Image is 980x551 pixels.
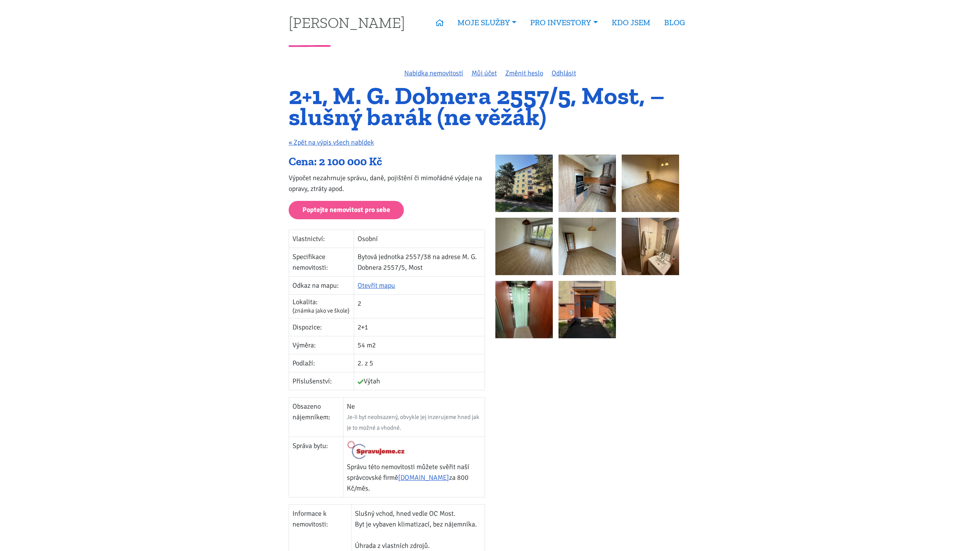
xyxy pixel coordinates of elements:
a: Nabídka nemovitostí [404,69,463,77]
a: « Zpět na výpis všech nabídek [289,138,374,147]
span: (známka jako ve škole) [292,307,350,315]
a: KDO JSEM [605,14,657,31]
td: Odkaz na mapu: [289,277,354,295]
a: BLOG [657,14,692,31]
td: 2 [354,295,485,318]
p: Správu této nemovitosti můžete svěřit naší správcovské firmě za 800 Kč/měs. [347,461,481,494]
td: Vlastnictví: [289,230,354,248]
td: Příslušenství: [289,372,354,390]
td: 2+1 [354,318,485,336]
td: 2. z 5 [354,354,485,372]
td: Ne [343,398,485,437]
a: Odhlásit [552,69,576,77]
p: Výpočet nezahrnuje správu, daně, pojištění či mimořádné výdaje na opravy, ztráty apod. [289,173,485,194]
td: Lokalita: [289,295,354,318]
div: Cena: 2 100 000 Kč [289,155,485,169]
a: Můj účet [472,69,497,77]
td: Dispozice: [289,318,354,336]
td: Bytová jednotka 2557/38 na adrese M. G. Dobnera 2557/5, Most [354,248,485,277]
td: Specifikace nemovitosti: [289,248,354,277]
td: Osobní [354,230,485,248]
td: Podlaží: [289,354,354,372]
div: Je-li byt neobsazený, obvykle jej inzerujeme hned jak je to možné a vhodné. [347,412,481,433]
a: [PERSON_NAME] [289,15,405,30]
td: Výměra: [289,336,354,354]
td: Správa bytu: [289,437,343,497]
td: Výtah [354,372,485,390]
a: Otevřít mapu [358,281,395,290]
a: MOJE SLUŽBY [451,14,523,31]
td: 54 m2 [354,336,485,354]
td: Obsazeno nájemníkem: [289,398,343,437]
a: Změnit heslo [505,69,543,77]
a: [DOMAIN_NAME] [398,473,449,482]
h1: 2+1, M. G. Dobnera 2557/5, Most, – slušný barák (ne věžák) [289,85,692,127]
img: Logo Spravujeme.cz [347,440,405,460]
a: Poptejte nemovitost pro sebe [289,201,404,220]
a: PRO INVESTORY [523,14,604,31]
